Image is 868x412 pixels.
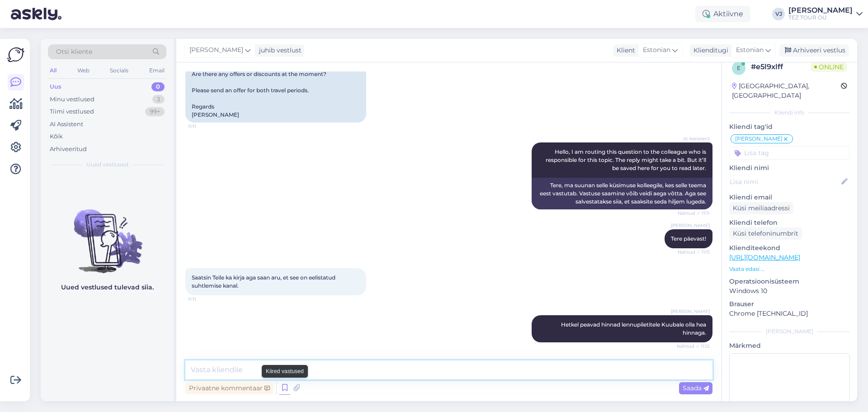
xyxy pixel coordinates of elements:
div: All [48,65,58,76]
span: [PERSON_NAME] [189,45,243,55]
span: [PERSON_NAME] [735,136,783,142]
div: VJ [772,8,785,20]
div: Aktiivne [695,6,750,22]
p: Windows 10 [729,286,850,296]
span: Uued vestlused [86,161,128,169]
p: Klienditeekond [729,243,850,253]
div: Tiimi vestlused [50,107,94,116]
div: Klient [613,46,635,55]
div: juhib vestlust [255,46,302,55]
span: e [737,65,741,71]
span: Otsi kliente [56,47,92,57]
p: Brauser [729,299,850,309]
div: Klienditugi [690,46,728,55]
span: Hello, I am routing this question to the colleague who is responsible for this topic. The reply m... [546,148,708,171]
a: [URL][DOMAIN_NAME] [729,253,800,261]
span: Nähtud ✓ 11:11 [676,249,710,256]
p: Vaata edasi ... [729,265,850,273]
span: Nähtud ✓ 11:12 [676,343,710,350]
div: # e5l9xlff [751,62,811,72]
p: Chrome [TECHNICAL_ID] [729,309,850,318]
div: [PERSON_NAME] [729,327,850,336]
span: AI Assistent [676,135,710,142]
span: Hetkel peavad hinnad lennupiletitele Kuubale olla hea hinnaga. [561,321,708,336]
div: Küsi meiliaadressi [729,202,793,214]
div: Arhiveeritud [50,145,87,154]
div: Privaatne kommentaar [185,382,274,394]
p: Märkmed [729,341,850,350]
span: Estonian [643,45,670,55]
div: [PERSON_NAME] [788,7,853,14]
p: Operatsioonisüsteem [729,277,850,286]
div: [GEOGRAPHIC_DATA], [GEOGRAPHIC_DATA] [732,81,841,100]
div: Socials [108,65,130,76]
div: Uus [50,82,61,91]
div: 99+ [145,107,165,116]
div: Küsi telefoninumbrit [729,227,802,240]
div: Tere, ma suunan selle küsimuse kolleegile, kes selle teema eest vastutab. Vastuse saamine võib ve... [532,178,712,209]
img: Askly Logo [7,46,24,63]
span: 11:11 [188,296,222,303]
span: [PERSON_NAME] [671,222,710,229]
span: Estonian [736,45,764,55]
span: Nähtud ✓ 11:11 [676,210,710,217]
div: Email [147,65,166,76]
p: Kliendi nimi [729,163,850,173]
span: Online [811,62,847,72]
input: Lisa tag [729,146,850,160]
span: Saada [683,384,709,392]
div: Minu vestlused [50,95,94,104]
div: 3 [152,95,165,104]
input: Lisa nimi [730,177,840,187]
span: 11:11 [188,123,222,130]
div: AI Assistent [50,120,83,129]
a: [PERSON_NAME]TEZ TOUR OÜ [788,7,863,21]
span: Tere päevast! [671,235,706,242]
small: Kiired vastused [266,367,304,375]
p: Kliendi email [729,193,850,202]
span: [PERSON_NAME] [671,308,710,315]
div: Arhiveeri vestlus [779,44,849,57]
p: Kliendi telefon [729,218,850,227]
p: Uued vestlused tulevad siia. [61,283,154,292]
div: Kliendi info [729,109,850,117]
div: Web [75,65,91,76]
div: TEZ TOUR OÜ [788,14,853,21]
span: Saatsin Teile ka kirja aga saan aru, et see on eelistatud suhtlemise kanal. [192,274,337,289]
div: Kõik [50,132,63,141]
img: No chats [41,193,174,275]
div: 0 [151,82,165,91]
p: Kliendi tag'id [729,122,850,132]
